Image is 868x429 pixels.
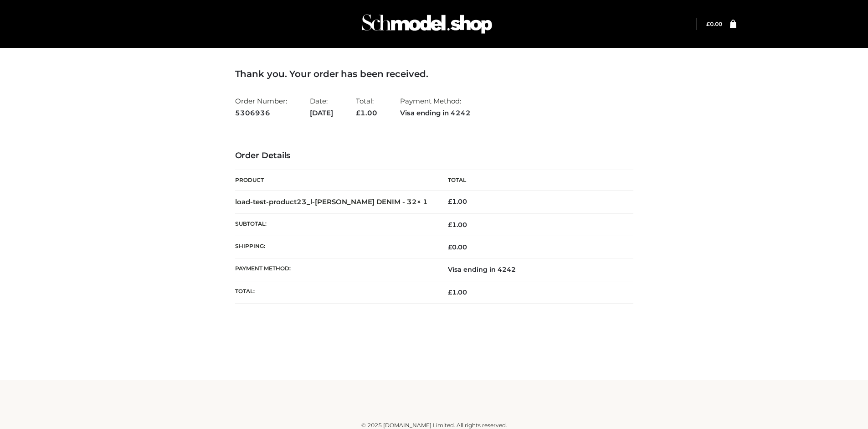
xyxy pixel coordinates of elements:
[235,236,434,258] th: Shipping:
[235,281,434,303] th: Total:
[400,107,471,119] strong: Visa ending in 4242
[706,21,722,27] a: £0.00
[706,21,722,27] bdi: 0.00
[400,93,471,121] li: Payment Method:
[706,21,710,27] span: £
[434,258,633,281] td: Visa ending in 4242
[235,107,287,119] strong: 5306936
[448,221,452,229] span: £
[434,170,633,191] th: Total
[417,197,428,206] strong: × 1
[356,109,377,117] span: 1.00
[448,243,452,251] span: £
[359,6,495,42] img: Schmodel Admin 964
[448,288,467,296] span: 1.00
[448,197,467,206] bdi: 1.00
[448,221,467,229] span: 1.00
[235,68,633,79] h3: Thank you. Your order has been received.
[448,197,452,206] span: £
[356,93,377,121] li: Total:
[448,288,452,296] span: £
[448,243,467,251] bdi: 0.00
[235,258,434,281] th: Payment method:
[235,151,633,161] h3: Order Details
[310,107,333,119] strong: [DATE]
[356,109,360,117] span: £
[235,170,434,191] th: Product
[235,197,428,206] strong: load-test-product23_l-[PERSON_NAME] DENIM - 32
[235,213,434,236] th: Subtotal:
[310,93,333,121] li: Date:
[235,93,287,121] li: Order Number:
